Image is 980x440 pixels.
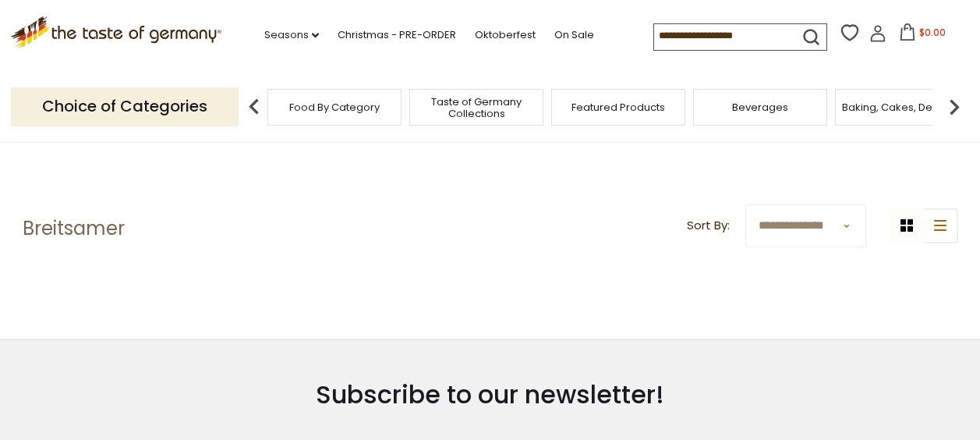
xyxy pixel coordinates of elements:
a: Featured Products [571,101,665,113]
a: Food By Category [289,101,380,113]
a: On Sale [554,27,594,44]
a: Christmas - PRE-ORDER [338,27,456,44]
h3: Subscribe to our newsletter! [232,379,748,410]
a: Beverages [732,101,788,113]
a: Seasons [264,27,319,44]
a: Oktoberfest [475,27,536,44]
a: Taste of Germany Collections [414,96,539,119]
img: previous arrow [239,91,270,122]
button: $0.00 [890,23,956,47]
p: Choice of Categories [11,87,239,126]
img: next arrow [939,91,970,122]
label: Sort By: [687,216,730,236]
span: $0.00 [919,26,946,39]
a: Baking, Cakes, Desserts [842,101,963,113]
h1: Breitsamer [23,217,125,240]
